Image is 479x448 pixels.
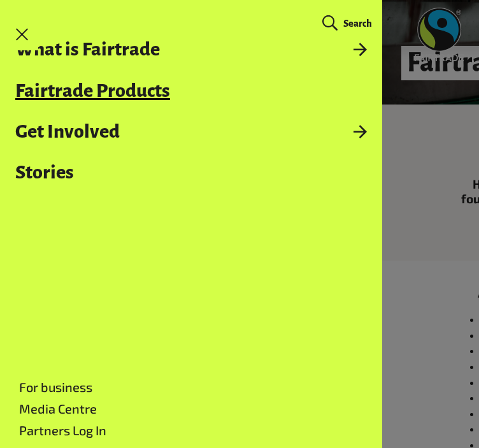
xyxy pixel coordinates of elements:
a: Media Centre [19,401,97,416]
span: Search [343,18,372,29]
a: Toggle Menu [6,18,38,50]
a: Partners Log In [19,423,106,438]
a: For business [19,379,92,394]
a: Search [317,13,377,34]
